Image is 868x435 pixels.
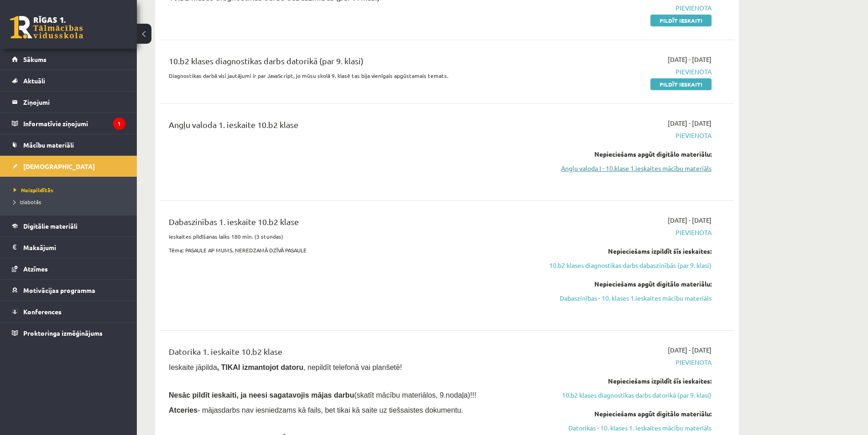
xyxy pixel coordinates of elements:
[540,67,712,77] span: Pievienota
[14,198,128,206] a: Izlabotās
[14,186,53,194] span: Neizpildītās
[668,345,712,355] span: [DATE] - [DATE]
[169,363,402,371] span: Ieskaite jāpilda , nepildīt telefonā vai planšetē!
[540,164,712,173] a: Angļu valoda I - 10.klase 1.ieskaites mācību materiāls
[668,215,712,225] span: [DATE] - [DATE]
[23,329,103,337] span: Proktoringa izmēģinājums
[12,215,125,236] a: Digitālie materiāli
[12,113,125,134] a: Informatīvie ziņojumi1
[650,15,712,26] a: Pildīt ieskaiti
[540,409,712,419] div: Nepieciešams apgūt digitālo materiālu:
[169,55,526,72] div: 10.b2 klases diagnostikas darbs datorikā (par 9. klasi)
[23,222,78,230] span: Digitālie materiāli
[354,391,476,399] span: (skatīt mācību materiālos, 9.nodaļa)!!!
[12,258,125,279] a: Atzīmes
[169,391,354,399] span: Nesāc pildīt ieskaiti, ja neesi sagatavojis mājas darbu
[23,92,125,113] legend: Ziņojumi
[14,186,128,194] a: Neizpildītās
[23,286,95,294] span: Motivācijas programma
[169,232,526,241] p: Ieskaites pildīšanas laiks 180 min. (3 stundas)
[12,70,125,91] a: Aktuāli
[540,3,712,13] span: Pievienota
[23,307,62,316] span: Konferences
[23,237,125,258] legend: Maksājumi
[540,149,712,159] div: Nepieciešams apgūt digitālo materiālu:
[540,390,712,400] a: 10.b2 klases diagnostikas darbs datorikā (par 9. klasi)
[540,358,712,367] span: Pievienota
[14,198,41,205] span: Izlabotās
[540,279,712,289] div: Nepieciešams apgūt digitālo materiālu:
[23,55,47,63] span: Sākums
[12,134,125,155] a: Mācību materiāli
[12,301,125,322] a: Konferences
[169,345,526,362] div: Datorika 1. ieskaite 10.b2 klase
[169,406,463,414] span: - mājasdarbs nav iesniedzams kā fails, bet tikai kā saite uz tiešsaistes dokumentu.
[169,72,526,80] p: Diagnostikas darbā visi jautājumi ir par JavaScript, jo mūsu skolā 9. klasē tas bija vienīgais ap...
[12,280,125,301] a: Motivācijas programma
[540,246,712,256] div: Nepieciešams izpildīt šīs ieskaites:
[650,78,712,90] a: Pildīt ieskaiti
[23,265,48,273] span: Atzīmes
[23,113,125,134] legend: Informatīvie ziņojumi
[12,49,125,70] a: Sākums
[23,141,74,149] span: Mācību materiāli
[12,237,125,258] a: Maksājumi
[540,261,712,270] a: 10.b2 klases diagnostikas darbs dabaszinībās (par 9. klasi)
[668,55,712,64] span: [DATE] - [DATE]
[540,423,712,433] a: Datorikas - 10. klases 1. ieskaites mācību materiāls
[113,118,125,130] i: 1
[10,16,83,39] a: Rīgas 1. Tālmācības vidusskola
[23,162,95,170] span: [DEMOGRAPHIC_DATA]
[540,228,712,237] span: Pievienota
[12,156,125,177] a: [DEMOGRAPHIC_DATA]
[540,293,712,303] a: Dabaszinības - 10. klases 1.ieskaites mācību materiāls
[23,77,45,85] span: Aktuāli
[217,363,303,371] b: , TIKAI izmantojot datoru
[668,118,712,128] span: [DATE] - [DATE]
[169,118,526,135] div: Angļu valoda 1. ieskaite 10.b2 klase
[12,92,125,113] a: Ziņojumi
[169,215,526,232] div: Dabaszinības 1. ieskaite 10.b2 klase
[169,406,198,414] b: Atceries
[540,131,712,140] span: Pievienota
[169,246,526,254] p: Tēma: PASAULE AP MUMS. NEREDZAMĀ DZĪVĀ PASAULE
[540,376,712,386] div: Nepieciešams izpildīt šīs ieskaites:
[12,322,125,343] a: Proktoringa izmēģinājums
